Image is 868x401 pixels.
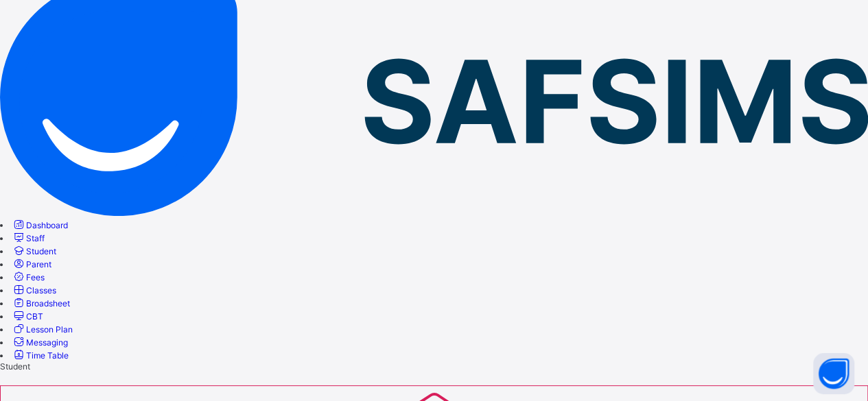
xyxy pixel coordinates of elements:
[26,233,45,243] span: Staff
[26,220,68,230] span: Dashboard
[12,311,43,321] a: CBT
[12,233,45,243] a: Staff
[813,353,854,394] button: Open asap
[26,324,73,335] span: Lesson Plan
[26,285,56,295] span: Classes
[12,220,68,230] a: Dashboard
[12,350,69,361] a: Time Table
[26,298,70,308] span: Broadsheet
[12,285,56,295] a: Classes
[26,246,56,256] span: Student
[12,272,45,282] a: Fees
[12,259,51,269] a: Parent
[26,259,51,269] span: Parent
[26,350,69,361] span: Time Table
[26,311,43,321] span: CBT
[26,337,68,348] span: Messaging
[12,337,68,348] a: Messaging
[26,272,45,282] span: Fees
[12,298,70,308] a: Broadsheet
[12,246,56,256] a: Student
[12,324,73,335] a: Lesson Plan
